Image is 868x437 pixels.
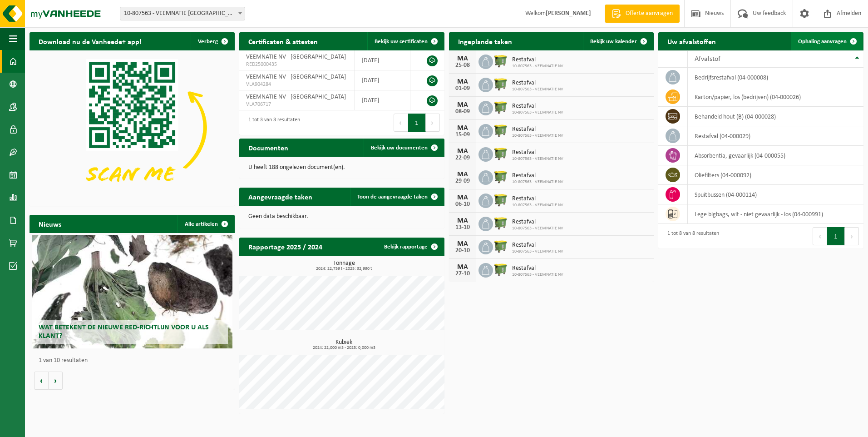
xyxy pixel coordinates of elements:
h2: Ingeplande taken [449,32,521,50]
div: 06-10 [454,201,472,208]
button: Next [426,114,440,132]
a: Alle artikelen [178,215,234,233]
span: 10-807563 - VEEMNATIE NV [512,179,563,185]
span: 2024: 22,759 t - 2025: 32,990 t [244,267,444,271]
button: Verberg [191,32,234,50]
div: 08-09 [454,109,472,115]
span: VEEMNATIE NV - [GEOGRAPHIC_DATA] [246,74,346,80]
div: MA [454,240,472,248]
div: MA [454,263,472,271]
span: 10-807563 - VEEMNATIE NV [512,249,563,254]
span: VEEMNATIE NV - [GEOGRAPHIC_DATA] [246,94,346,100]
span: Restafval [512,195,563,203]
img: Download de VHEPlus App [30,50,235,204]
img: WB-1100-HPE-GN-50 [493,238,508,254]
td: restafval (04-000029) [688,126,863,146]
span: Offerte aanvragen [623,9,675,18]
span: VLA706717 [246,101,348,108]
span: Ophaling aanvragen [798,39,847,45]
span: Restafval [512,242,563,249]
span: 2024: 22,000 m3 - 2025: 0,000 m3 [244,346,444,350]
button: 1 [827,227,845,245]
img: WB-1100-HPE-GN-50 [493,146,508,161]
td: [DATE] [355,90,410,110]
img: WB-1100-HPE-GN-50 [493,53,508,69]
td: behandeld hout (B) (04-000028) [688,107,863,126]
strong: [PERSON_NAME] [546,10,591,17]
span: Toon de aangevraagde taken [357,194,428,200]
span: Bekijk uw kalender [590,39,637,45]
p: Geen data beschikbaar. [248,214,435,220]
button: Vorige [34,372,49,390]
span: Restafval [512,265,563,272]
h2: Nieuws [30,215,70,233]
div: MA [454,148,472,155]
div: 1 tot 3 van 3 resultaten [244,113,300,133]
a: Wat betekent de nieuwe RED-richtlijn voor u als klant? [32,235,233,348]
span: Restafval [512,56,563,64]
td: karton/papier, los (bedrijven) (04-000026) [688,87,863,107]
button: Previous [394,114,408,132]
span: 10-807563 - VEEMNATIE NV - ANTWERPEN [120,7,245,20]
h2: Uw afvalstoffen [658,32,725,50]
div: 22-09 [454,155,472,161]
div: 13-10 [454,224,472,231]
div: 15-09 [454,132,472,138]
div: MA [454,124,472,132]
td: bedrijfsrestafval (04-000008) [688,68,863,87]
span: 10-807563 - VEEMNATIE NV [512,110,563,115]
span: Restafval [512,218,563,226]
img: WB-1100-HPE-GN-50 [493,76,508,92]
td: [DATE] [355,50,410,70]
span: 10-807563 - VEEMNATIE NV [512,203,563,208]
h2: Rapportage 2025 / 2024 [239,238,331,255]
button: 1 [408,114,426,132]
span: VEEMNATIE NV - [GEOGRAPHIC_DATA] [246,54,346,60]
span: 10-807563 - VEEMNATIE NV [512,87,563,92]
p: U heeft 188 ongelezen document(en). [248,164,435,171]
span: 10-807563 - VEEMNATIE NV [512,226,563,231]
span: 10-807563 - VEEMNATIE NV [512,272,563,278]
button: Next [845,227,859,245]
div: MA [454,171,472,178]
h2: Certificaten & attesten [239,32,327,50]
div: 1 tot 8 van 8 resultaten [663,226,719,246]
div: MA [454,101,472,109]
span: RED25000435 [246,61,348,68]
a: Bekijk uw documenten [364,139,444,157]
button: Volgende [49,372,63,390]
span: 10-807563 - VEEMNATIE NV [512,156,563,162]
h3: Tonnage [244,260,444,271]
div: MA [454,55,472,62]
span: 10-807563 - VEEMNATIE NV [512,64,563,69]
td: [DATE] [355,70,410,90]
span: Restafval [512,126,563,133]
img: WB-1100-HPE-GN-50 [493,262,508,277]
div: MA [454,78,472,85]
div: 20-10 [454,248,472,254]
button: Previous [813,227,827,245]
td: oliefilters (04-000092) [688,165,863,185]
td: spuitbussen (04-000114) [688,185,863,204]
span: Afvalstof [695,55,720,63]
img: WB-1100-HPE-GN-50 [493,192,508,208]
span: 10-807563 - VEEMNATIE NV [512,133,563,139]
span: VLA904284 [246,81,348,88]
span: Restafval [512,149,563,156]
a: Bekijk uw certificaten [367,32,444,50]
a: Bekijk rapportage [377,238,444,256]
span: Restafval [512,103,563,110]
h2: Documenten [239,139,297,156]
a: Offerte aanvragen [605,5,680,23]
img: WB-1100-HPE-GN-50 [493,215,508,231]
img: WB-1100-HPE-GN-50 [493,169,508,184]
div: 29-09 [454,178,472,184]
a: Ophaling aanvragen [791,32,863,50]
div: 27-10 [454,271,472,277]
span: Bekijk uw certificaten [375,39,428,45]
span: 10-807563 - VEEMNATIE NV - ANTWERPEN [120,7,245,20]
div: MA [454,194,472,201]
img: WB-1100-HPE-GN-50 [493,123,508,138]
div: 01-09 [454,85,472,92]
span: Restafval [512,172,563,179]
